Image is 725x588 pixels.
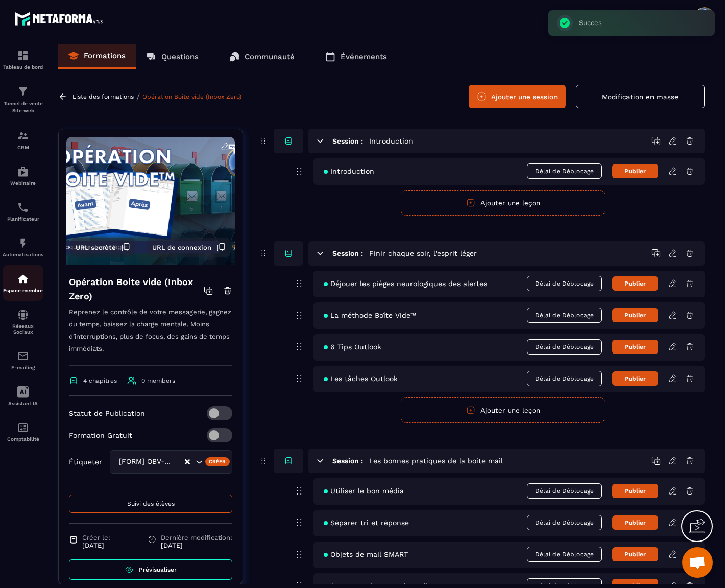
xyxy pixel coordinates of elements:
[69,431,132,439] p: Formation Gratuit
[324,550,408,558] span: Objets de mail SMART
[3,378,43,414] a: Assistant IA
[3,216,43,222] p: Planificateur
[17,50,29,62] img: formation
[139,566,177,573] span: Prévisualiser
[110,450,232,474] div: Search for option
[174,456,184,467] input: Search for option
[612,484,658,498] button: Publier
[324,279,487,288] span: Déjouer les pièges neurologiques des alertes
[3,64,43,70] p: Tableau de bord
[17,273,29,285] img: automations
[324,167,374,175] span: Introduction
[324,519,409,527] span: Séparer tri et réponse
[69,306,232,366] p: Reprenez le contrôle de votre messagerie, gagnez du temps, baissez la charge mentale. Moins d’int...
[576,85,705,108] button: Modification en masse
[527,339,602,355] span: Délai de Déblocage
[527,163,602,179] span: Délai de Déblocage
[84,51,126,60] p: Formations
[82,542,110,549] p: [DATE]
[17,130,29,142] img: formation
[66,137,235,265] img: background
[3,365,43,370] p: E-mailing
[17,166,29,178] img: automations
[17,309,29,321] img: social-network
[3,122,43,158] a: formationformationCRM
[612,308,658,322] button: Publier
[69,409,145,417] p: Statut de Publication
[612,164,658,178] button: Publier
[136,44,209,69] a: Questions
[369,456,503,466] h5: Les bonnes pratiques de la boite mail
[205,457,230,466] div: Créer
[612,515,658,530] button: Publier
[612,547,658,561] button: Publier
[612,276,658,291] button: Publier
[17,237,29,249] img: automations
[17,85,29,98] img: formation
[136,92,140,102] span: /
[3,180,43,186] p: Webinaire
[469,85,566,108] button: Ajouter une session
[324,343,381,351] span: 6 Tips Outlook
[3,145,43,150] p: CRM
[3,194,43,229] a: schedulerschedulerPlanificateur
[14,9,106,28] img: logo
[527,371,602,386] span: Délai de Déblocage
[3,252,43,257] p: Automatisations
[324,487,404,495] span: Utiliser le bon média
[324,374,398,383] span: Les tâches Outlook
[3,323,43,335] p: Réseaux Sociaux
[17,421,29,434] img: accountant
[3,288,43,293] p: Espace membre
[401,397,605,423] button: Ajouter une leçon
[3,436,43,442] p: Comptabilité
[612,371,658,386] button: Publier
[142,93,241,100] a: Opération Boite vide (Inbox Zero)
[72,93,134,100] a: Liste des formations
[69,559,232,580] a: Prévisualiser
[527,483,602,499] span: Délai de Déblocage
[527,276,602,291] span: Délai de Déblocage
[219,44,305,69] a: Communauté
[70,238,135,257] button: URL secrète
[3,78,43,122] a: formationformationTunnel de vente Site web
[152,244,211,251] span: URL de connexion
[127,500,175,507] span: Suivi des élèves
[141,377,175,384] span: 0 members
[161,52,199,61] p: Questions
[17,201,29,214] img: scheduler
[527,515,602,530] span: Délai de Déblocage
[76,244,116,251] span: URL secrète
[3,342,43,378] a: emailemailE-mailing
[332,137,363,145] h6: Session :
[369,136,413,146] h5: Introduction
[3,229,43,265] a: automationsautomationsAutomatisations
[332,457,363,465] h6: Session :
[3,301,43,342] a: social-networksocial-networkRéseaux Sociaux
[82,534,110,542] span: Créer le:
[161,534,232,542] span: Dernière modification:
[69,495,232,513] button: Suivi des élèves
[324,311,416,319] span: La méthode Boîte Vide™
[58,44,136,69] a: Formations
[116,456,174,467] span: [FORM] OBV- IN
[3,265,43,301] a: automationsautomationsEspace membre
[83,377,117,384] span: 4 chapitres
[612,340,658,354] button: Publier
[3,42,43,78] a: formationformationTableau de bord
[341,52,387,61] p: Événements
[17,350,29,362] img: email
[682,547,713,578] div: Ouvrir le chat
[401,190,605,216] button: Ajouter une leçon
[245,52,295,61] p: Communauté
[147,238,231,257] button: URL de connexion
[3,414,43,450] a: accountantaccountantComptabilité
[3,158,43,194] a: automationsautomationsWebinaire
[332,249,363,257] h6: Session :
[3,401,43,406] p: Assistant IA
[315,44,397,69] a: Événements
[369,248,477,258] h5: Finir chaque soir, l’esprit léger
[527,547,602,562] span: Délai de Déblocage
[185,458,190,466] button: Clear Selected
